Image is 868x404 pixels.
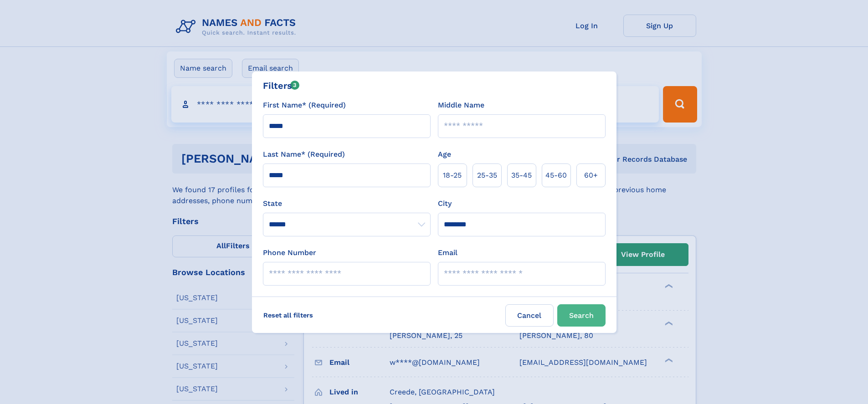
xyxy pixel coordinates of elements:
[438,149,451,160] label: Age
[505,304,554,327] label: Cancel
[263,198,431,209] label: State
[477,170,497,181] span: 25‑35
[545,170,567,181] span: 45‑60
[584,170,598,181] span: 60+
[263,100,346,111] label: First Name* (Required)
[438,100,484,111] label: Middle Name
[443,170,462,181] span: 18‑25
[511,170,532,181] span: 35‑45
[263,149,345,160] label: Last Name* (Required)
[263,79,300,92] div: Filters
[438,198,452,209] label: City
[557,304,606,327] button: Search
[257,304,319,326] label: Reset all filters
[438,247,457,258] label: Email
[263,247,316,258] label: Phone Number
